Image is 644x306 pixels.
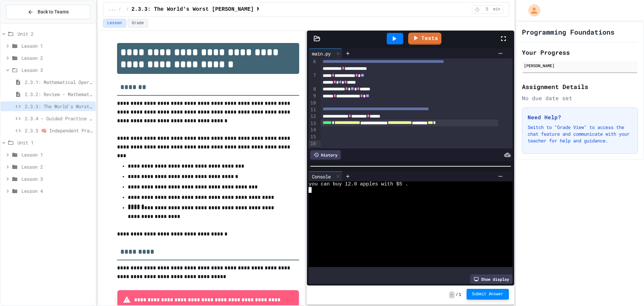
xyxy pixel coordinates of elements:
[467,289,509,300] button: Submit Answer
[309,127,317,133] div: 14
[25,127,93,134] span: 2.3.5 🧠 Independent Practice
[309,173,334,180] div: Console
[522,94,638,102] div: No due date set
[38,8,69,15] span: Back to Teams
[459,292,461,298] span: 1
[528,124,632,144] p: Switch to "Grade View" to access the chat feature and communicate with your teacher for help and ...
[309,100,317,106] div: 10
[21,67,93,74] span: Lesson 3
[309,106,317,113] div: 11
[309,86,317,93] div: 8
[449,292,454,298] span: -
[118,7,121,12] span: /
[25,103,93,110] span: 2.3.3: The World's Worst [PERSON_NAME] Market
[25,91,93,98] span: 2.3.2: Review - Mathematical Operators
[21,151,93,158] span: Lesson 1
[131,5,276,13] span: 2.3.3: The World's Worst [PERSON_NAME] Market
[522,48,638,57] h2: Your Progress
[456,292,458,298] span: /
[309,93,317,99] div: 9
[524,62,636,69] div: [PERSON_NAME]
[6,5,90,19] button: Back to Teams
[103,19,126,28] button: Lesson
[408,33,441,45] a: Tests
[310,150,341,160] div: History
[109,7,116,12] span: ...
[126,7,129,12] span: /
[17,139,93,146] span: Unit 1
[21,42,93,49] span: Lesson 1
[482,7,492,12] span: 5
[309,48,342,58] div: main.py
[309,58,317,72] div: 6
[309,72,317,86] div: 7
[25,79,93,86] span: 2.3.1: Mathematical Operators
[472,292,503,297] span: Submit Answer
[522,27,614,37] h1: Programming Foundations
[17,30,93,37] span: Unit 2
[309,50,334,57] div: main.py
[528,113,632,121] h3: Need Help?
[25,115,93,122] span: 2.3.4 - Guided Practice - Mathematical Operators in Python
[21,54,93,61] span: Lesson 2
[309,134,317,140] div: 15
[21,175,93,182] span: Lesson 3
[309,181,408,187] span: you can buy 12.0 apples with $5 .
[522,82,638,91] h2: Assignment Details
[309,113,317,120] div: 12
[21,163,93,170] span: Lesson 2
[309,140,317,147] div: 16
[309,171,342,181] div: Console
[21,187,93,194] span: Lesson 4
[127,19,148,28] button: Grade
[521,3,542,18] div: My Account
[470,274,513,284] div: Show display
[309,120,317,127] div: 13
[493,7,500,12] span: min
